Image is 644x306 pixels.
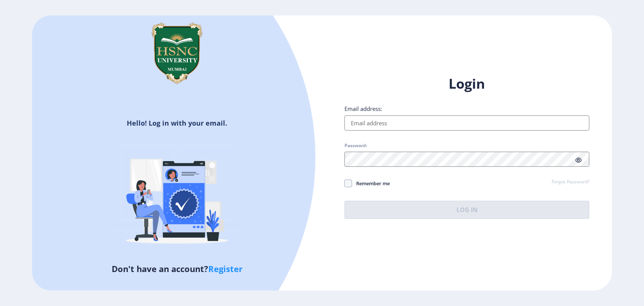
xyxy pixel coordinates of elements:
a: Register [208,263,243,274]
button: Log In [344,201,589,219]
label: Email address: [344,105,382,112]
h1: Login [344,75,589,93]
label: Password: [344,143,367,149]
img: hsnc.png [139,15,215,91]
a: Forgot Password? [552,179,589,186]
h5: Don't have an account? [38,263,316,275]
img: Verified-rafiki.svg [111,131,243,263]
span: Remember me [352,179,390,188]
input: Email address [344,115,589,131]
